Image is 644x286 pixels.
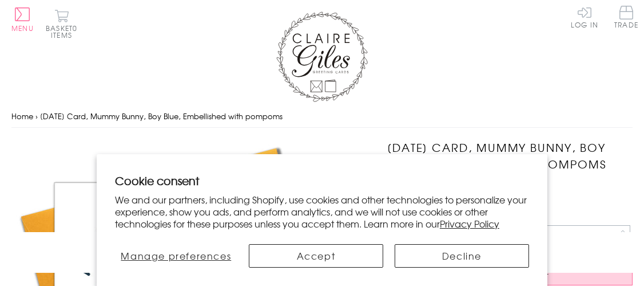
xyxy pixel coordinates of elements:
span: Trade [614,6,638,28]
span: [DATE] Card, Mummy Bunny, Boy Blue, Embellished with pompoms [40,111,283,122]
nav: breadcrumbs [11,105,633,128]
button: Basket0 items [46,9,77,38]
a: Privacy Policy [440,217,499,230]
button: Accept [249,244,383,268]
button: Manage preferences [115,244,237,268]
h2: Cookie consent [115,173,529,189]
span: Menu [11,23,34,33]
span: › [35,111,38,122]
button: Menu [11,7,34,32]
p: We and our partners, including Shopify, use cookies and other technologies to personalize your ex... [115,194,529,229]
a: Trade [614,6,638,30]
button: Decline [395,244,529,268]
h1: [DATE] Card, Mummy Bunny, Boy Blue, Embellished with pompoms [387,139,633,173]
a: Log In [571,6,598,28]
img: Claire Giles Greetings Cards [276,11,368,102]
a: Home [11,111,33,122]
span: 0 items [51,23,77,40]
span: Manage preferences [121,249,231,263]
